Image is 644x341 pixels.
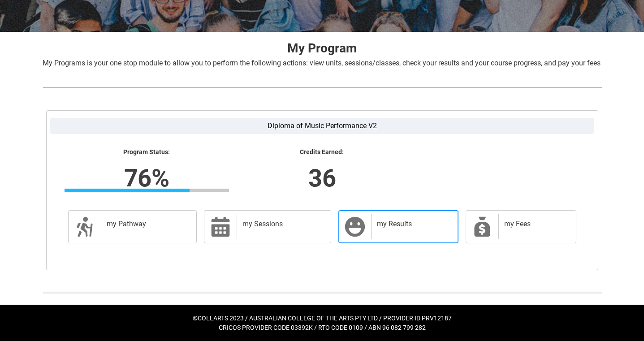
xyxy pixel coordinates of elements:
h2: my Results [377,220,449,229]
div: Progress Bar [65,189,229,192]
lightning-formatted-number: 76% [7,160,286,196]
h2: my Sessions [242,220,322,229]
span: Description of icon when needed [74,216,95,237]
h2: my Fees [504,220,567,229]
lightning-formatted-number: 36 [182,160,462,196]
span: My Payments [471,216,493,237]
h2: my Pathway [107,220,188,229]
img: REDU_GREY_LINE [43,288,602,298]
a: my Fees [466,210,576,243]
strong: My Program [287,41,357,56]
span: My Programs is your one stop module to allow you to perform the following actions: view units, se... [43,59,601,67]
lightning-formatted-text: Credits Earned: [240,148,404,156]
img: REDU_GREY_LINE [43,83,602,92]
lightning-formatted-text: Program Status: [65,148,229,156]
a: my Sessions [204,210,331,243]
label: Diploma of Music Performance V2 [50,118,594,134]
a: my Results [338,210,458,243]
a: my Pathway [68,210,197,243]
